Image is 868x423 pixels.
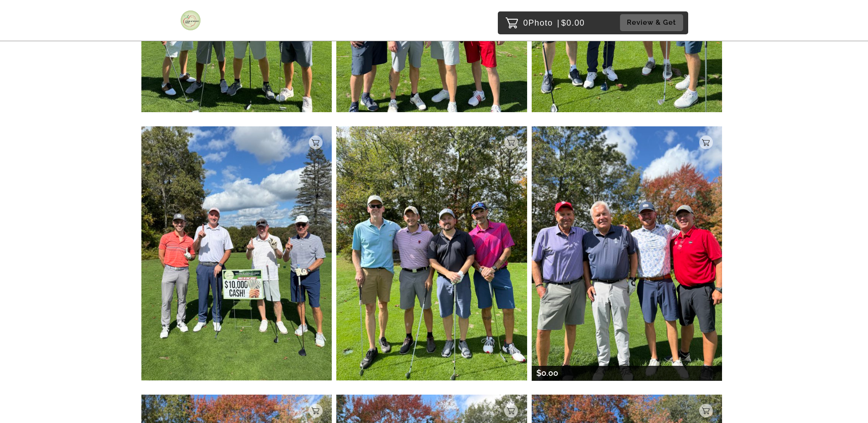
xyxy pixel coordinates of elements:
p: 0 $0.00 [523,16,585,30]
img: 221345 [141,126,332,381]
img: 221344 [336,126,527,381]
span: Photo [528,16,553,30]
span: | [557,18,560,27]
p: $0.00 [536,366,558,380]
button: Review & Get [620,14,683,31]
img: 221343 [532,126,722,381]
a: Review & Get [620,14,686,31]
img: Snapphound Logo [180,10,201,31]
